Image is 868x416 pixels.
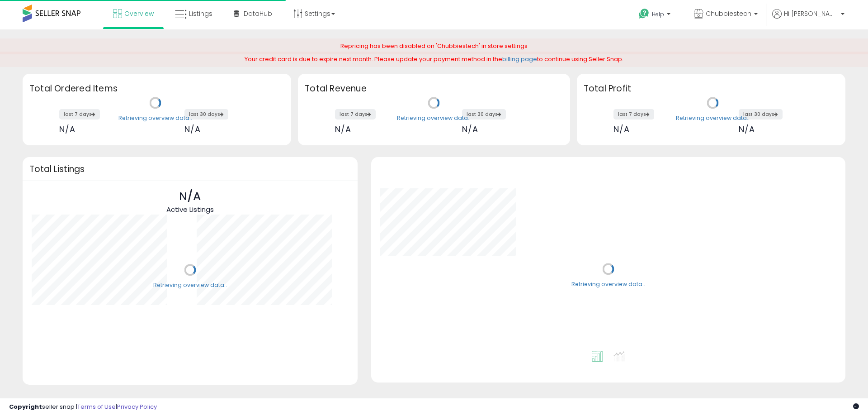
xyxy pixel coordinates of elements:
[153,281,227,289] div: Retrieving overview data..
[340,42,528,50] span: Repricing has been disabled on 'Chubbiestech' in store settings
[118,114,192,122] div: Retrieving overview data..
[397,114,471,122] div: Retrieving overview data..
[124,9,154,18] span: Overview
[676,114,750,122] div: Retrieving overview data..
[245,55,623,63] span: Your credit card is due to expire next month. Please update your payment method in the to continu...
[9,402,42,411] strong: Copyright
[9,403,157,411] div: seller snap | |
[652,10,664,18] span: Help
[244,9,272,18] span: DataHub
[571,280,645,288] div: Retrieving overview data..
[706,9,751,18] span: Chubbiestech
[784,9,838,18] span: Hi [PERSON_NAME]
[117,402,157,411] a: Privacy Policy
[77,402,116,411] a: Terms of Use
[632,1,679,29] a: Help
[502,55,537,63] a: billing page
[638,8,650,19] i: Get Help
[772,9,844,29] a: Hi [PERSON_NAME]
[189,9,212,18] span: Listings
